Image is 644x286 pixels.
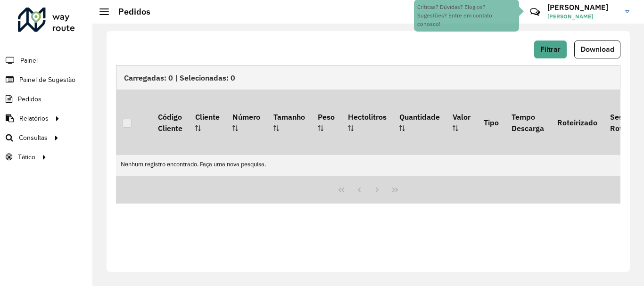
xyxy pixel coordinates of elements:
[540,45,561,53] span: Filtrar
[189,90,226,155] th: Cliente
[525,2,545,22] a: Contato Rápido
[151,90,189,155] th: Código Cliente
[446,90,477,155] th: Valor
[547,12,618,21] span: [PERSON_NAME]
[580,45,614,53] span: Download
[226,90,267,155] th: Número
[20,56,38,65] span: Painel
[505,90,550,155] th: Tempo Descarga
[109,7,150,17] h2: Pedidos
[19,114,49,123] span: Relatórios
[116,65,620,90] div: Carregadas: 0 | Selecionadas: 0
[267,90,311,155] th: Tamanho
[477,90,505,155] th: Tipo
[393,90,446,155] th: Quantidade
[574,41,620,58] button: Download
[547,3,618,12] h3: [PERSON_NAME]
[19,133,48,143] span: Consultas
[19,75,75,85] span: Painel de Sugestão
[18,152,35,162] span: Tático
[341,90,393,155] th: Hectolitros
[534,41,567,58] button: Filtrar
[311,90,341,155] th: Peso
[551,90,603,155] th: Roteirizado
[18,94,41,104] span: Pedidos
